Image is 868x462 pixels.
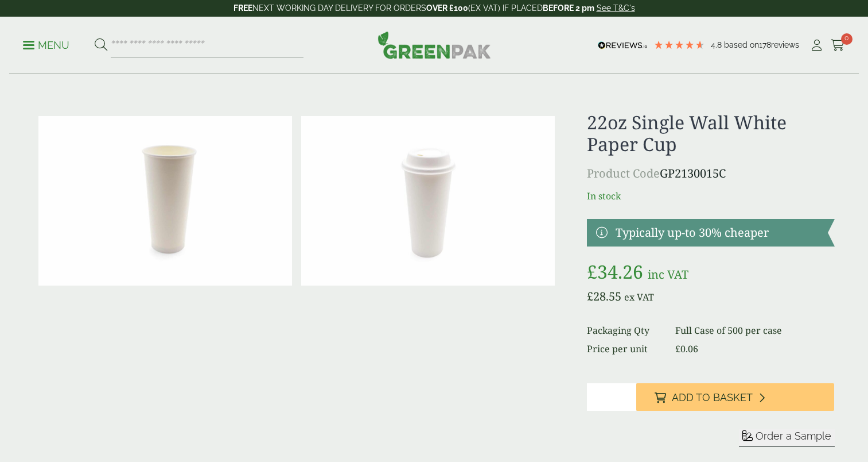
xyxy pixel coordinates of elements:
img: REVIEWS.io [598,41,648,49]
bdi: 28.55 [587,288,621,304]
strong: BEFORE 2 pm [543,3,594,13]
dt: Packaging Qty [587,324,661,337]
strong: FREE [233,3,252,13]
span: Based on [724,40,759,49]
i: My Account [809,40,824,51]
dd: Full Case of 500 per case [675,324,835,337]
bdi: 34.26 [587,259,643,284]
h1: 22oz Single Wall White Paper Cup [587,111,834,156]
a: Menu [23,38,69,50]
span: reviews [771,40,799,49]
span: Product Code [587,165,660,181]
span: 4.8 [711,40,724,49]
div: 4.78 Stars [653,40,705,50]
span: Order a Sample [756,430,831,442]
a: 0 [831,37,845,54]
span: 0 [841,33,853,45]
span: £ [587,288,593,304]
button: Add to Basket [636,383,834,411]
img: GreenPak Supplies [377,31,491,59]
span: Add to Basket [672,391,753,404]
button: Order a Sample [739,429,835,447]
span: 178 [759,40,771,49]
strong: OVER £100 [426,3,468,13]
span: £ [675,342,680,355]
bdi: 0.06 [675,342,698,355]
img: 2130015B 22oz White Single Wall Paper Cup With Bagasse Sip Lid [301,116,555,286]
a: See T&C's [597,3,635,13]
span: £ [587,259,597,284]
i: Cart [831,40,845,51]
span: inc VAT [648,267,688,282]
dt: Price per unit [587,342,661,356]
img: 2130015B 22oz White Single Wall Paper Cup 627ml [38,116,292,286]
span: ex VAT [624,291,654,303]
p: In stock [587,189,834,203]
p: Menu [23,38,69,52]
p: GP2130015C [587,165,834,182]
